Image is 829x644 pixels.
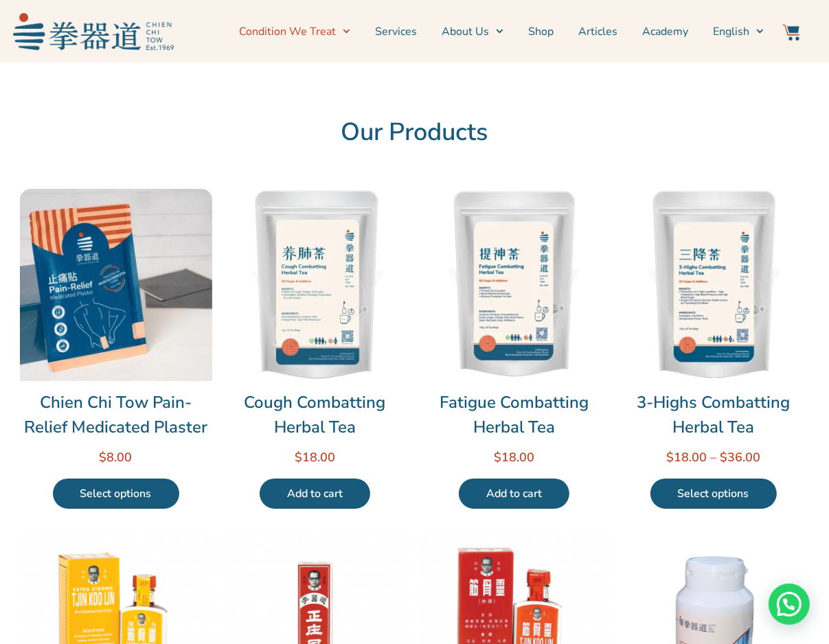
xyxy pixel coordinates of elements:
[617,189,810,381] img: 3-Highs Combatting Herbal Tea
[769,584,810,625] div: Need help? WhatsApp contact
[239,14,350,49] a: Condition We Treat
[528,14,554,49] a: Shop
[650,479,777,509] a: Select options for “3-Highs Combatting Herbal Tea”
[720,449,727,465] span: $
[418,189,611,381] img: Fatigue Combatting Herbal Tea
[642,14,688,49] a: Academy
[617,390,810,439] a: 3-Highs Combatting Herbal Tea
[418,390,611,439] a: Fatigue Combatting Herbal Tea
[20,117,810,148] h2: Our Products
[260,479,370,509] a: Add to cart: “Cough Combatting Herbal Tea”
[578,14,617,49] a: Articles
[720,449,760,465] bdi: 36.00
[666,449,707,465] bdi: 18.00
[219,189,411,381] img: Cough Combatting Herbal Tea
[494,449,534,465] bdi: 18.00
[442,14,503,49] a: About Us
[100,449,133,465] bdi: 8.00
[20,189,212,381] img: Chien Chi Tow Pain-Relief Medicated Plaster
[710,449,716,465] span: –
[713,14,764,49] a: Switch to English
[494,449,501,465] span: $
[295,449,302,465] span: $
[783,24,799,41] img: Website Icon-03
[20,390,212,439] a: Chien Chi Tow Pain-Relief Medicated Plaster
[295,449,335,465] bdi: 18.00
[375,14,417,49] a: Services
[219,390,411,439] a: Cough Combatting Herbal Tea
[666,449,674,465] span: $
[181,14,764,49] nav: Menu
[53,479,179,509] a: Select options for “Chien Chi Tow Pain-Relief Medicated Plaster”
[100,449,107,465] span: $
[459,479,569,509] a: Add to cart: “Fatigue Combatting Herbal Tea”
[713,23,749,40] span: English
